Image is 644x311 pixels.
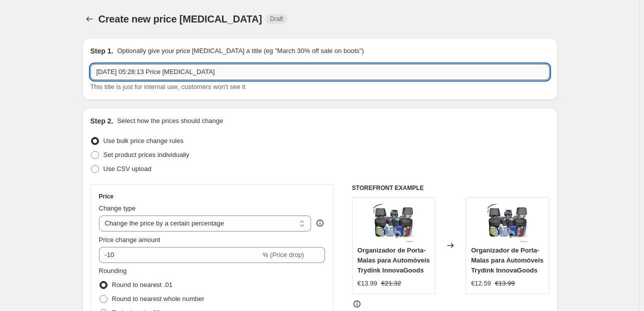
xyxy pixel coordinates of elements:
[99,247,260,263] input: -15
[381,278,401,288] strike: €21.32
[487,202,527,242] img: organizador-de-porta-malas-para-automoveis-trydink-innovagoods-603_80x.webp
[357,278,377,288] div: €13.99
[98,13,262,24] span: Create new price [MEDICAL_DATA]
[471,246,543,274] span: Organizador de Porta-Malas para Automóveis Trydink InnovaGoods
[270,15,283,23] span: Draft
[90,83,245,90] span: This title is just for internal use, customers won't see it
[99,267,127,274] span: Rounding
[103,165,151,172] span: Use CSV upload
[90,64,549,80] input: 30% off holiday sale
[117,46,363,56] p: Optionally give your price [MEDICAL_DATA] a title (eg "March 30% off sale on boots")
[99,204,136,212] span: Change type
[103,151,189,158] span: Set product prices individually
[117,116,223,126] p: Select how the prices should change
[262,251,304,258] span: % (Price drop)
[352,184,549,192] h6: STOREFRONT EXAMPLE
[99,236,160,243] span: Price change amount
[373,202,413,242] img: organizador-de-porta-malas-para-automoveis-trydink-innovagoods-603_80x.webp
[357,246,430,274] span: Organizador de Porta-Malas para Automóveis Trydink InnovaGoods
[112,281,172,288] span: Round to nearest .01
[112,295,204,302] span: Round to nearest whole number
[90,46,113,56] h2: Step 1.
[90,116,113,126] h2: Step 2.
[103,137,183,144] span: Use bulk price change rules
[471,278,491,288] div: €12.59
[495,278,515,288] strike: €13.99
[99,192,113,200] h3: Price
[82,12,96,26] button: Price change jobs
[315,218,325,228] div: help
